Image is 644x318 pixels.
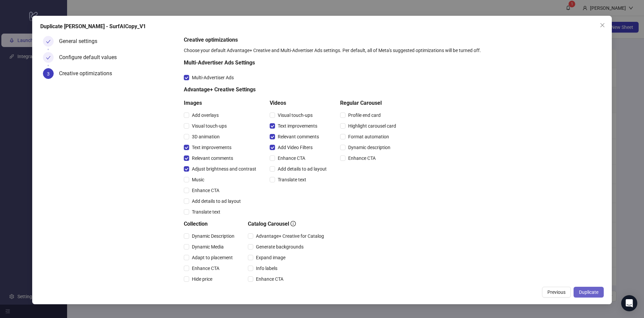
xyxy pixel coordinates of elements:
span: Enhance CTA [189,265,222,272]
span: check [46,39,51,44]
span: Dynamic Media [189,243,226,251]
span: Relevant comments [189,154,236,162]
span: Translate text [275,176,309,183]
h5: Advantage+ Creative Settings [184,86,399,94]
span: Enhance CTA [189,187,222,194]
span: 3 [47,71,50,77]
span: Advantage+ Creative for Catalog [253,232,327,240]
div: General settings [59,36,103,47]
span: Highlight carousel card [345,122,399,130]
span: Text improvements [275,122,320,130]
span: Add Video Filters [275,144,315,151]
button: Close [597,20,608,31]
span: Add details to ad layout [275,165,329,173]
span: Adapt to placement [189,254,235,261]
span: Profile end card [345,111,383,119]
div: Duplicate [PERSON_NAME] - SurfAICopy_V1 [40,22,604,31]
h5: Regular Carousel [340,99,399,107]
span: Dynamic Description [189,232,237,240]
span: Music [189,176,207,183]
div: Creative optimizations [59,68,117,79]
h5: Creative optimizations [184,36,601,44]
div: Choose your default Advantage+ Creative and Multi-Advertiser Ads settings. Per default, all of Me... [184,47,601,54]
span: Previous [547,289,566,295]
span: Duplicate [579,289,598,295]
span: 3D animation [189,133,222,140]
span: Adjust brightness and contrast [189,165,259,173]
div: Configure default values [59,52,122,63]
span: close [600,22,605,28]
button: Previous [542,287,571,298]
span: Enhance CTA [275,154,308,162]
h5: Videos [270,99,329,107]
div: Open Intercom Messenger [621,295,637,311]
span: Visual touch-ups [275,111,315,119]
span: Text improvements [189,144,234,151]
h5: Images [184,99,259,107]
span: Expand image [253,254,288,261]
h5: Multi-Advertiser Ads Settings [184,59,399,67]
span: info-circle [290,221,296,226]
span: Enhance CTA [253,275,286,283]
span: Add details to ad layout [189,197,244,205]
button: Duplicate [574,287,604,298]
h5: Collection [184,220,237,228]
span: Enhance CTA [345,154,378,162]
span: Relevant comments [275,133,322,140]
span: Add overlays [189,111,221,119]
span: check [46,55,51,60]
span: Multi-Advertiser Ads [189,74,236,81]
span: Translate text [189,208,223,216]
span: Dynamic description [345,144,393,151]
span: Format automation [345,133,392,140]
span: Visual touch-ups [189,122,229,130]
span: Hide price [189,275,215,283]
span: Generate backgrounds [253,243,306,251]
h5: Catalog Carousel [248,220,327,228]
span: Info labels [253,265,280,272]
